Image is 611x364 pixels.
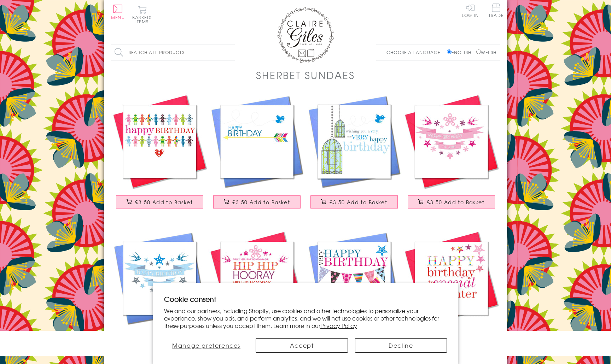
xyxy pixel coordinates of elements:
[330,199,387,206] span: £3.50 Add to Basket
[256,68,355,82] h1: Sherbet Sundaes
[320,321,357,330] a: Privacy Policy
[256,338,348,353] button: Accept
[111,230,208,327] img: Birthday Card, Blue Banners, Happy Birthday to you
[305,230,403,327] img: Birthday Card, Bunting, Very Happy Birthday
[135,199,193,206] span: £3.50 Add to Basket
[427,199,484,206] span: £3.50 Add to Basket
[310,195,398,209] button: £3.50 Add to Basket
[132,6,152,24] button: Basket0 items
[172,341,240,350] span: Manage preferences
[111,14,125,20] span: Menu
[462,4,479,17] a: Log In
[403,230,500,352] a: Birthday Card, Pink Stars, Happy Birthday to a special Daughter £3.50 Add to Basket
[213,195,301,209] button: £3.50 Add to Basket
[135,14,152,25] span: 0 items
[164,294,447,304] h2: Cookie consent
[116,195,204,209] button: £3.50 Add to Basket
[447,49,452,54] input: English
[408,195,495,209] button: £3.50 Add to Basket
[111,230,208,352] a: Birthday Card, Blue Banners, Happy Birthday to you £3.50 Add to Basket
[386,49,446,55] p: Choose a language:
[447,49,475,55] label: English
[232,199,290,206] span: £3.50 Add to Basket
[355,338,447,353] button: Decline
[208,93,305,190] img: Birthday Card, Arrow and bird, Happy Birthday
[208,230,305,327] img: Birthday Card, Pink Heart, three cheers for the birthday girl!
[489,4,504,17] span: Trade
[111,5,125,19] button: Menu
[208,230,305,352] a: Birthday Card, Pink Heart, three cheers for the birthday girl! £3.50 Add to Basket
[403,230,500,327] img: Birthday Card, Pink Stars, Happy Birthday to a special Daughter
[277,7,334,63] img: Claire Giles Greetings Cards
[111,93,208,216] a: Birthday Card, Patterned Girls, Happy Birthday £3.50 Add to Basket
[305,93,403,190] img: Birthday Card, Birdcages, Wishing you a very Happy Birthday
[164,338,249,353] button: Manage preferences
[228,45,235,60] input: Search
[489,4,504,19] a: Trade
[476,49,481,54] input: Welsh
[111,93,208,190] img: Birthday Card, Patterned Girls, Happy Birthday
[208,93,305,216] a: Birthday Card, Arrow and bird, Happy Birthday £3.50 Add to Basket
[403,93,500,190] img: Birthday Card, Pink Banner, Happy Birthday to you
[476,49,496,55] label: Welsh
[111,45,235,60] input: Search all products
[164,307,447,329] p: We and our partners, including Shopify, use cookies and other technologies to personalize your ex...
[305,93,403,216] a: Birthday Card, Birdcages, Wishing you a very Happy Birthday £3.50 Add to Basket
[305,230,403,352] a: Birthday Card, Bunting, Very Happy Birthday £3.50 Add to Basket
[403,93,500,216] a: Birthday Card, Pink Banner, Happy Birthday to you £3.50 Add to Basket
